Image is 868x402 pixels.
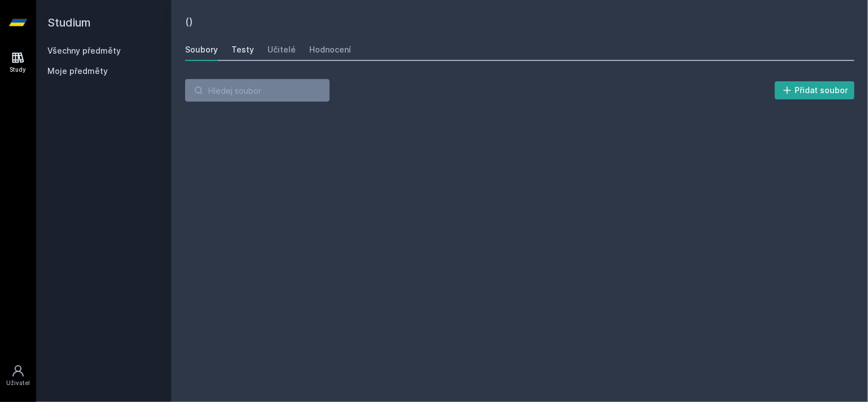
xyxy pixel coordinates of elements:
a: Testy [231,38,254,61]
a: Soubory [185,38,218,61]
span: Moje předměty [47,65,108,77]
a: Učitelé [268,38,296,61]
a: Všechny předměty [47,46,121,55]
a: Study [2,45,34,80]
div: Soubory [185,44,218,55]
h2: () [185,14,854,29]
a: Uživatel [2,359,34,393]
a: Hodnocení [309,38,351,61]
div: Hodnocení [309,44,351,55]
div: Testy [231,44,254,55]
div: Učitelé [268,44,296,55]
div: Study [10,65,27,74]
div: Uživatel [6,379,30,387]
input: Hledej soubor [185,79,330,102]
button: Přidat soubor [775,81,855,99]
